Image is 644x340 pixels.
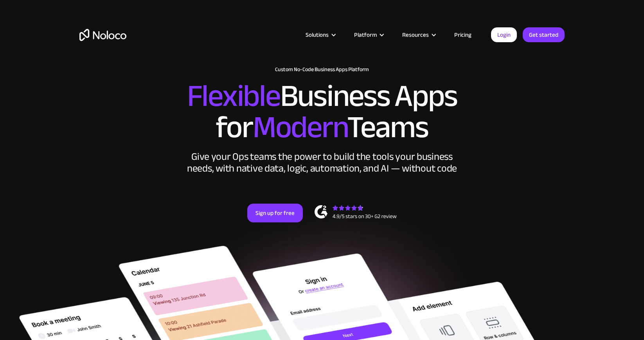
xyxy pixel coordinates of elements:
[185,151,459,174] div: Give your Ops teams the power to build the tools your business needs, with native data, logic, au...
[253,98,347,156] span: Modern
[444,30,481,40] a: Pricing
[392,30,444,40] div: Resources
[79,29,126,41] a: home
[79,81,565,143] h2: Business Apps for Teams
[247,204,303,222] a: Sign up for free
[491,27,517,42] a: Login
[344,30,392,40] div: Platform
[354,30,377,40] div: Platform
[187,67,280,125] span: Flexible
[523,27,565,42] a: Get started
[296,30,344,40] div: Solutions
[402,30,429,40] div: Resources
[306,30,329,40] div: Solutions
